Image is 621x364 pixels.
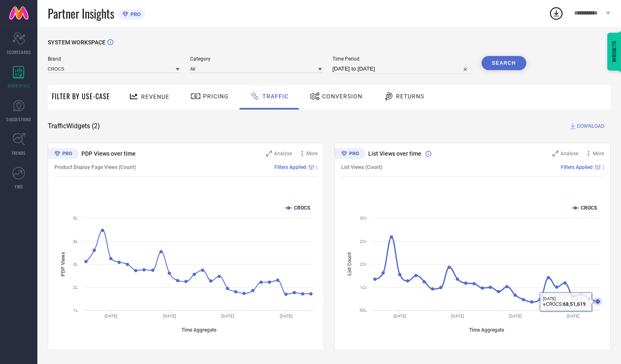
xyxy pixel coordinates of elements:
span: PRO [128,11,141,17]
tspan: List Count [347,252,352,276]
tspan: Time Aggregate [469,327,504,333]
text: CROCS [294,205,310,211]
text: [DATE] [105,314,117,318]
span: List Views over time [368,150,421,157]
div: Open download list [549,6,564,21]
span: Traffic Widgets ( 2 ) [48,122,100,130]
span: Time Period [333,56,471,62]
span: List Views (Count) [341,164,382,170]
span: SCORECARDS [7,49,31,55]
span: Partner Insights [48,5,114,22]
text: 50L [359,308,367,313]
tspan: PDP Views [60,252,66,276]
text: 2Cr [360,262,367,266]
span: | [316,164,318,170]
text: [DATE] [509,314,522,318]
span: Analyse [274,151,292,156]
span: More [593,151,604,156]
text: [DATE] [221,314,234,318]
span: SYSTEM WORKSPACE [48,39,105,46]
span: SUGGESTIONS [6,116,32,122]
text: [DATE] [280,314,293,318]
svg: Zoom [266,151,272,156]
span: Analyse [560,151,578,156]
button: Search [482,56,526,70]
span: More [306,151,318,156]
svg: Zoom [553,151,558,156]
text: 2L [73,285,78,290]
span: Brand [48,56,180,62]
span: Traffic [262,93,288,100]
span: Pricing [203,93,229,100]
text: 1Cr [360,285,367,290]
text: CROCS [581,205,597,211]
span: Filters Applied [274,164,306,170]
text: [DATE] [567,314,579,318]
span: Revenue [141,93,169,100]
span: PDP Views over time [81,150,136,157]
text: 3L [73,262,78,266]
span: Conversion [322,93,362,100]
span: DOWNLOAD [577,122,604,130]
span: Returns [396,93,424,100]
div: Premium [335,148,365,161]
span: Filter By Use-Case [52,91,110,101]
text: 4L [73,239,78,244]
span: Category [190,56,322,62]
span: Filters Applied [561,164,593,170]
span: WORKSPACE [7,83,30,89]
text: 2Cr [360,239,367,244]
div: Premium [48,148,78,161]
span: FWD [15,183,23,190]
text: [DATE] [393,314,406,318]
text: [DATE] [451,314,464,318]
span: Product Display Page Views (Count) [54,164,136,170]
tspan: Time Aggregate [181,327,217,333]
span: | [603,164,604,170]
text: 3Cr [360,216,367,220]
text: 5L [73,216,78,220]
text: [DATE] [163,314,176,318]
input: Select time period [333,64,471,74]
text: 1L [73,308,78,313]
span: TRENDS [12,150,26,156]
